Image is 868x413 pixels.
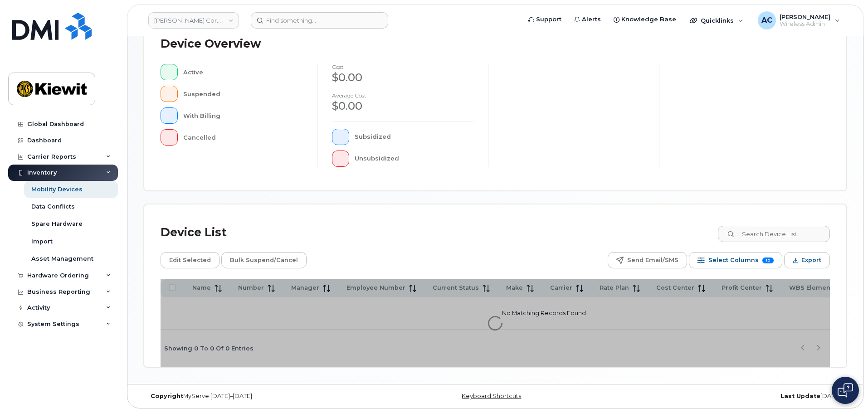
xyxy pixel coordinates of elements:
[221,252,307,268] button: Bulk Suspend/Cancel
[148,12,239,29] a: Kiewit Corporation
[689,252,782,268] button: Select Columns 10
[761,15,772,26] span: AC
[355,129,474,145] div: Subsidized
[780,393,820,399] strong: Last Update
[608,252,687,268] button: Send Email/SMS
[183,129,303,146] div: Cancelled
[522,10,568,29] a: Support
[183,86,303,102] div: Suspended
[183,64,303,80] div: Active
[251,12,388,29] input: Find something...
[708,253,759,267] span: Select Columns
[612,393,847,400] div: [DATE]
[762,258,774,263] span: 10
[355,151,474,167] div: Unsubsidized
[161,252,219,268] button: Edit Selected
[607,10,683,29] a: Knowledge Base
[701,17,734,24] span: Quicklinks
[144,393,378,400] div: MyServe [DATE]–[DATE]
[536,15,561,24] span: Support
[161,32,261,56] div: Device Overview
[784,252,830,268] button: Export
[683,11,750,29] div: Quicklinks
[801,253,821,267] span: Export
[151,393,183,399] strong: Copyright
[627,253,678,267] span: Send Email/SMS
[332,64,473,70] h4: cost
[568,10,607,29] a: Alerts
[332,70,473,85] div: $0.00
[332,92,473,98] h4: Average cost
[751,11,846,29] div: Andrea Castrezana
[462,393,521,399] a: Keyboard Shortcuts
[161,221,227,244] div: Device List
[621,15,676,24] span: Knowledge Base
[780,13,830,20] span: [PERSON_NAME]
[183,107,303,124] div: With Billing
[718,226,830,242] input: Search Device List ...
[230,253,298,267] span: Bulk Suspend/Cancel
[582,15,601,24] span: Alerts
[169,253,211,267] span: Edit Selected
[332,98,473,114] div: $0.00
[780,20,830,28] span: Wireless Admin
[838,383,853,398] img: Open chat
